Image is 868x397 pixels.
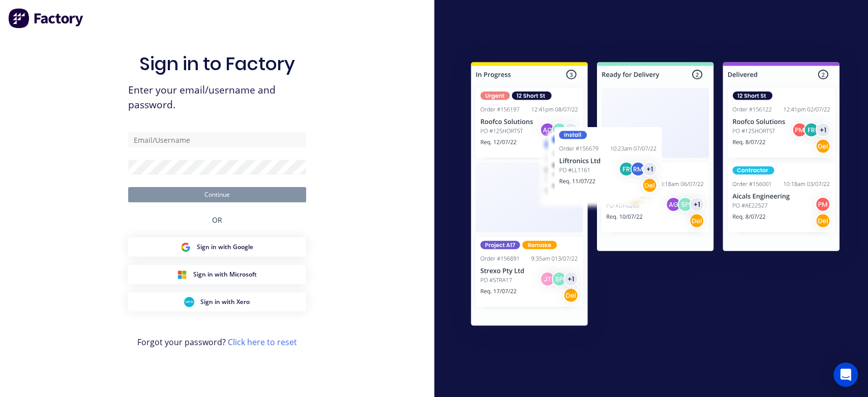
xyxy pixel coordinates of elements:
img: Microsoft Sign in [177,269,187,280]
a: Click here to reset [228,337,297,348]
span: Forgot your password? [137,336,297,348]
span: Sign in with Google [197,242,253,252]
div: OR [212,202,222,237]
span: Enter your email/username and password. [128,83,306,112]
img: Sign in [448,42,862,350]
button: Continue [128,187,306,202]
img: Factory [8,8,84,28]
span: Sign in with Xero [200,297,250,307]
input: Email/Username [128,132,306,147]
span: Sign in with Microsoft [193,270,257,279]
div: Open Intercom Messenger [833,362,858,387]
button: Google Sign inSign in with Google [128,237,306,257]
h1: Sign in to Factory [139,53,295,75]
img: Google Sign in [181,242,191,252]
img: Xero Sign in [184,297,194,307]
button: Microsoft Sign inSign in with Microsoft [128,265,306,284]
button: Xero Sign inSign in with Xero [128,292,306,312]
